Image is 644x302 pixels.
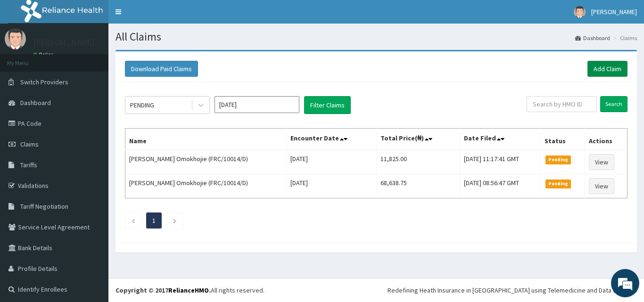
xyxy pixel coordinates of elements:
span: Dashboard [20,98,51,107]
td: 68,638.75 [377,174,460,198]
input: Search [600,96,627,112]
img: User Image [574,6,586,18]
footer: All rights reserved. [108,278,644,302]
span: Pending [545,155,571,164]
a: Dashboard [575,34,610,42]
div: PENDING [130,100,154,110]
a: Online [33,51,56,58]
span: Tariffs [20,161,37,169]
span: [PERSON_NAME] [591,8,637,16]
li: Claims [611,34,637,42]
p: [PERSON_NAME] [33,38,95,47]
td: 11,825.00 [377,150,460,174]
a: RelianceHMO [168,286,209,294]
td: [DATE] [287,150,377,174]
a: Previous page [131,216,135,225]
h1: All Claims [116,31,637,43]
td: [DATE] 11:17:41 GMT [460,150,541,174]
td: [PERSON_NAME] Omokhojie (FRC/10014/D) [125,150,287,174]
button: Filter Claims [304,96,351,114]
strong: Copyright © 2017 . [116,286,211,294]
a: Add Claim [587,61,627,77]
a: Next page [173,216,177,225]
span: Tariff Negotiation [20,202,68,211]
a: View [589,178,614,194]
a: Page 1 is your current page [152,216,156,225]
th: Status [540,129,585,150]
th: Name [125,129,287,150]
a: View [589,154,614,170]
input: Search by HMO ID [527,96,597,112]
th: Total Price(₦) [377,129,460,150]
th: Actions [585,129,627,150]
span: Pending [545,180,571,188]
td: [DATE] [287,174,377,198]
span: Claims [20,140,39,148]
td: [PERSON_NAME] Omokhojie (FRC/10014/D) [125,174,287,198]
img: User Image [5,28,26,49]
button: Download Paid Claims [125,61,198,77]
input: Select Month and Year [215,96,299,113]
th: Encounter Date [287,129,377,150]
th: Date Filed [460,129,541,150]
td: [DATE] 08:56:47 GMT [460,174,541,198]
span: Switch Providers [20,78,68,86]
div: Redefining Heath Insurance in [GEOGRAPHIC_DATA] using Telemedicine and Data Science! [388,286,637,295]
